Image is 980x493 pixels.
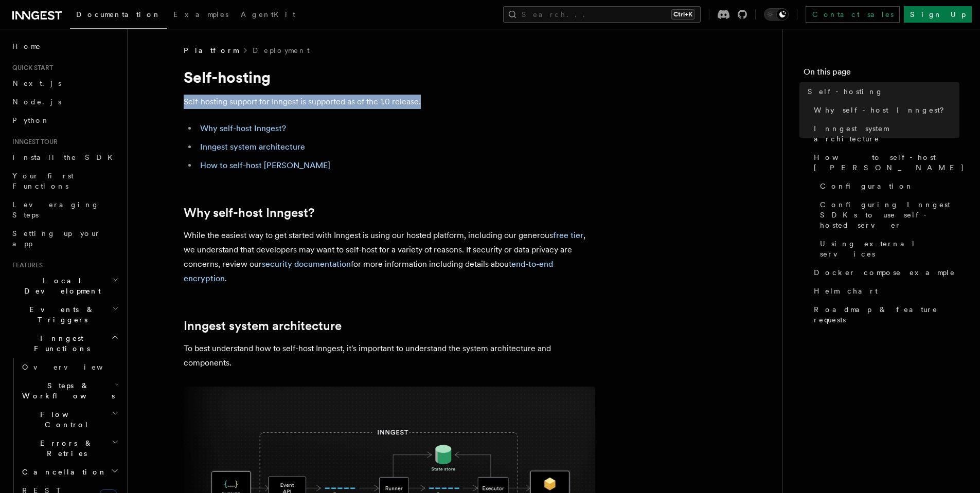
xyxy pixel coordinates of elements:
a: Install the SDK [8,148,121,167]
a: Inngest system architecture [810,119,959,148]
a: Sign Up [904,6,972,23]
span: Events & Triggers [8,304,112,325]
a: Python [8,111,121,130]
button: Flow Control [18,405,121,434]
a: security documentation [262,259,351,269]
a: Why self-host Inngest? [200,123,286,133]
span: Inngest system architecture [814,123,959,144]
span: Inngest tour [8,138,58,146]
a: Examples [167,3,235,28]
p: To best understand how to self-host Inngest, it's important to understand the system architecture... [184,341,595,370]
a: Docker compose example [810,263,959,282]
span: Errors & Retries [18,438,112,459]
span: Steps & Workflows [18,380,115,401]
button: Steps & Workflows [18,376,121,405]
a: Inngest system architecture [184,319,342,333]
span: Roadmap & feature requests [814,304,959,325]
a: Why self-host Inngest? [810,101,959,119]
button: Errors & Retries [18,434,121,463]
a: Configuration [816,177,959,195]
span: AgentKit [241,10,295,19]
p: While the easiest way to get started with Inngest is using our hosted platform, including our gen... [184,228,595,286]
span: Configuration [820,181,914,191]
a: How to self-host [PERSON_NAME] [810,148,959,177]
span: Flow Control [18,409,112,430]
span: Install the SDK [12,153,119,161]
span: Documentation [76,10,161,19]
span: How to self-host [PERSON_NAME] [814,152,965,173]
span: Your first Functions [12,172,74,190]
a: Setting up your app [8,224,121,253]
a: Self-hosting [804,82,959,101]
span: Platform [184,45,238,56]
button: Local Development [8,271,121,300]
span: Using external services [820,239,959,259]
a: Your first Functions [8,167,121,195]
span: Next.js [12,79,61,87]
span: Python [12,116,50,124]
a: Documentation [70,3,167,29]
span: Inngest Functions [8,333,111,354]
a: Configuring Inngest SDKs to use self-hosted server [816,195,959,234]
a: Helm chart [810,282,959,300]
span: Docker compose example [814,267,955,278]
span: Why self-host Inngest? [814,105,951,115]
span: Node.js [12,98,61,106]
a: How to self-host [PERSON_NAME] [200,160,330,170]
h4: On this page [804,66,959,82]
button: Search...Ctrl+K [503,6,701,23]
span: Cancellation [18,467,107,477]
a: Roadmap & feature requests [810,300,959,329]
a: Deployment [253,45,310,56]
span: Overview [22,363,128,371]
a: free tier [553,230,583,240]
a: Node.js [8,93,121,111]
span: Self-hosting [808,86,883,97]
span: Configuring Inngest SDKs to use self-hosted server [820,199,959,230]
span: Quick start [8,64,53,72]
span: Leveraging Steps [12,200,99,219]
a: Why self-host Inngest? [184,206,314,220]
a: Contact sales [806,6,900,23]
a: Home [8,37,121,56]
a: Using external services [816,234,959,263]
span: Features [8,261,43,269]
button: Inngest Functions [8,329,121,358]
span: Local Development [8,276,112,296]
a: Inngest system architecture [200,142,305,152]
a: Overview [18,358,121,376]
a: Next.js [8,74,121,93]
span: Home [12,41,41,51]
p: Self-hosting support for Inngest is supported as of the 1.0 release. [184,95,595,109]
button: Toggle dark mode [764,8,789,21]
kbd: Ctrl+K [671,9,694,20]
span: Examples [173,10,228,19]
span: Helm chart [814,286,878,296]
button: Cancellation [18,463,121,481]
a: AgentKit [235,3,301,28]
button: Events & Triggers [8,300,121,329]
span: Setting up your app [12,229,101,248]
h1: Self-hosting [184,68,595,86]
a: Leveraging Steps [8,195,121,224]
